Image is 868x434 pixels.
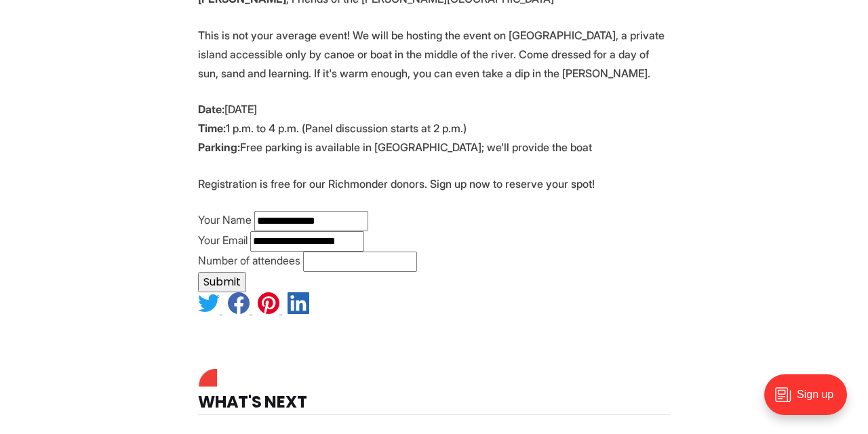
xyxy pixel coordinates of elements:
p: This is not your average event! We will be hosting the event on [GEOGRAPHIC_DATA], a private isla... [198,26,670,83]
strong: Time: [198,121,226,135]
button: Submit [198,272,246,292]
h4: What's Next [198,372,670,415]
strong: Parking: [198,140,240,154]
p: [DATE] 1 p.m. to 4 p.m. (Panel discussion starts at 2 p.m.) Free parking is available in [GEOGRAP... [198,100,670,157]
iframe: portal-trigger [753,368,868,434]
label: Your Email [198,233,248,247]
strong: Date: [198,102,224,116]
label: Your Name [198,213,252,226]
label: Number of attendees [198,254,300,267]
p: Registration is free for our Richmonder donors. Sign up now to reserve your spot! [198,174,670,193]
